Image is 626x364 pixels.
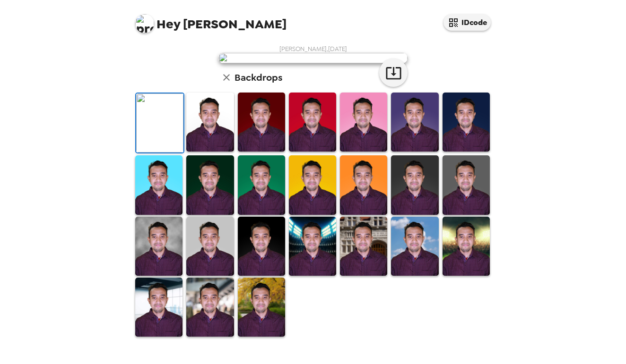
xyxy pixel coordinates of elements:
h6: Backdrops [235,70,282,85]
button: IDcode [443,14,491,31]
span: [PERSON_NAME] [135,9,287,31]
img: profile pic [135,14,154,33]
span: [PERSON_NAME] , [DATE] [279,45,347,53]
img: Original [136,93,183,152]
span: Hey [156,16,180,33]
img: user [218,53,408,63]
